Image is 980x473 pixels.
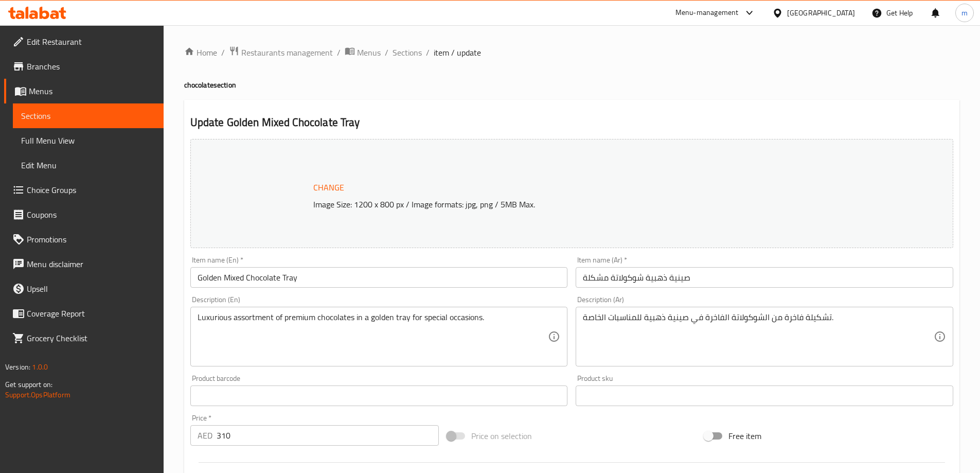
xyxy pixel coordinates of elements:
[357,46,381,59] span: Menus
[4,178,164,202] a: Choice Groups
[4,301,164,326] a: Coverage Report
[4,252,164,276] a: Menu disclaimer
[576,386,953,406] input: Please enter product sku
[27,307,155,320] span: Coverage Report
[13,128,164,153] a: Full Menu View
[27,60,155,73] span: Branches
[21,134,155,147] span: Full Menu View
[21,110,155,122] span: Sections
[675,7,739,19] div: Menu-management
[434,46,481,59] span: item / update
[5,388,70,401] a: Support.OpsPlatform
[576,267,953,288] input: Enter name Ar
[217,425,439,446] input: Please enter price
[313,180,344,195] span: Change
[32,360,48,374] span: 1.0.0
[190,267,568,288] input: Enter name En
[4,29,164,54] a: Edit Restaurant
[728,430,761,442] span: Free item
[13,103,164,128] a: Sections
[4,227,164,252] a: Promotions
[27,233,155,246] span: Promotions
[385,46,388,59] li: /
[184,46,217,59] a: Home
[961,7,968,19] span: m
[221,46,225,59] li: /
[5,360,30,374] span: Version:
[4,326,164,351] a: Grocery Checklist
[27,36,155,48] span: Edit Restaurant
[21,159,155,171] span: Edit Menu
[27,283,155,295] span: Upsell
[27,258,155,270] span: Menu disclaimer
[426,46,430,59] li: /
[309,198,858,211] p: Image Size: 1200 x 800 px / Image formats: jpg, png / 5MB Max.
[29,85,155,97] span: Menus
[27,332,155,344] span: Grocery Checklist
[198,312,548,361] textarea: Luxurious assortment of premium chocolates in a golden tray for special occasions.
[4,79,164,103] a: Menus
[27,184,155,196] span: Choice Groups
[4,202,164,227] a: Coupons
[13,153,164,178] a: Edit Menu
[229,46,333,59] a: Restaurants management
[4,54,164,79] a: Branches
[190,115,953,130] h2: Update Golden Mixed Chocolate Tray
[345,46,381,59] a: Menus
[471,430,532,442] span: Price on selection
[787,7,855,19] div: [GEOGRAPHIC_DATA]
[583,312,934,361] textarea: تشكيلة فاخرة من الشوكولاتة الفاخرة في صينية ذهبية للمناسبات الخاصة.
[393,46,422,59] a: Sections
[309,177,348,198] button: Change
[5,378,52,391] span: Get support on:
[198,429,212,442] p: AED
[184,46,959,59] nav: breadcrumb
[190,386,568,406] input: Please enter product barcode
[184,80,959,90] h4: chocolate section
[241,46,333,59] span: Restaurants management
[27,208,155,221] span: Coupons
[4,276,164,301] a: Upsell
[337,46,341,59] li: /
